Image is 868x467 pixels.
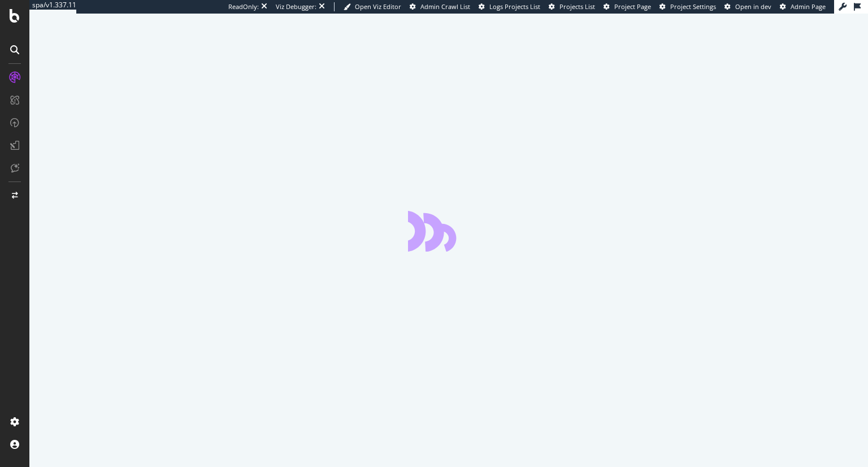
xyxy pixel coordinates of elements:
[604,2,651,11] a: Project Page
[791,2,826,11] span: Admin Page
[276,2,316,11] div: Viz Debugger:
[659,2,716,11] a: Project Settings
[559,2,595,11] span: Projects List
[410,2,470,11] a: Admin Crawl List
[780,2,826,11] a: Admin Page
[408,211,489,252] div: animation
[614,2,651,11] span: Project Page
[549,2,595,11] a: Projects List
[228,2,259,11] div: ReadOnly:
[724,2,771,11] a: Open in dev
[479,2,540,11] a: Logs Projects List
[489,2,540,11] span: Logs Projects List
[420,2,470,11] span: Admin Crawl List
[344,2,401,11] a: Open Viz Editor
[735,2,771,11] span: Open in dev
[355,2,401,11] span: Open Viz Editor
[670,2,716,11] span: Project Settings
